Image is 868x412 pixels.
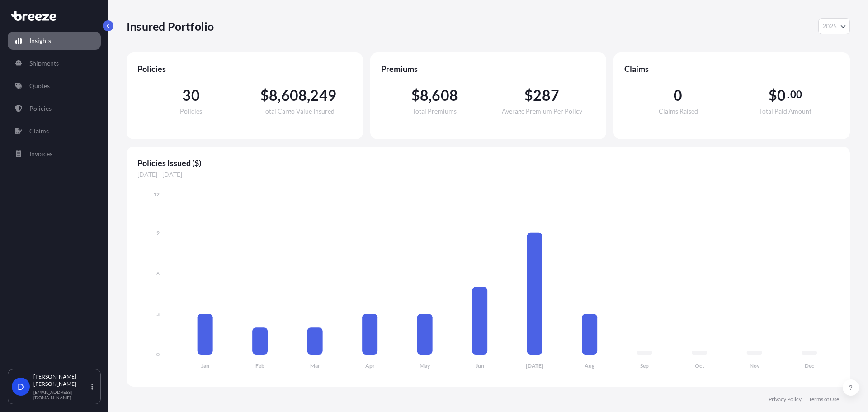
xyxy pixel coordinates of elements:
[29,59,59,68] p: Shipments
[381,63,596,74] span: Premiums
[674,88,682,103] span: 0
[33,373,90,388] p: [PERSON_NAME] [PERSON_NAME]
[790,91,802,98] span: 00
[262,108,335,114] span: Total Cargo Value Insured
[624,63,839,74] span: Claims
[281,88,307,103] span: 608
[8,54,101,72] a: Shipments
[420,362,430,369] tspan: May
[659,108,698,114] span: Claims Raised
[255,362,264,369] tspan: Feb
[8,77,101,95] a: Quotes
[476,362,484,369] tspan: Jun
[533,88,559,103] span: 287
[153,191,160,198] tspan: 12
[18,382,24,391] span: D
[412,108,457,114] span: Total Premiums
[29,127,49,136] p: Claims
[137,157,839,168] span: Policies Issued ($)
[805,362,814,369] tspan: Dec
[822,22,837,31] span: 2025
[8,122,101,140] a: Claims
[759,108,811,114] span: Total Paid Amount
[787,91,789,98] span: .
[818,18,850,34] button: Year Selector
[156,311,160,317] tspan: 3
[310,88,336,103] span: 249
[201,362,209,369] tspan: Jan
[809,396,839,403] a: Terms of Use
[8,32,101,50] a: Insights
[29,104,52,113] p: Policies
[526,362,543,369] tspan: [DATE]
[156,351,160,358] tspan: 0
[524,88,533,103] span: $
[307,88,310,103] span: ,
[432,88,458,103] span: 608
[8,99,101,118] a: Policies
[585,362,595,369] tspan: Aug
[640,362,649,369] tspan: Sep
[777,88,786,103] span: 0
[269,88,278,103] span: 8
[182,88,199,103] span: 30
[695,362,704,369] tspan: Oct
[29,36,51,45] p: Insights
[8,145,101,163] a: Invoices
[156,229,160,236] tspan: 9
[769,396,802,403] a: Privacy Policy
[502,108,582,114] span: Average Premium Per Policy
[429,88,432,103] span: ,
[260,88,269,103] span: $
[750,362,760,369] tspan: Nov
[127,19,214,33] p: Insured Portfolio
[29,81,50,90] p: Quotes
[33,389,90,400] p: [EMAIL_ADDRESS][DOMAIN_NAME]
[278,88,281,103] span: ,
[420,88,429,103] span: 8
[29,149,52,158] p: Invoices
[310,362,320,369] tspan: Mar
[411,88,420,103] span: $
[769,88,777,103] span: $
[156,270,160,277] tspan: 6
[137,63,352,74] span: Policies
[365,362,375,369] tspan: Apr
[180,108,202,114] span: Policies
[137,170,839,179] span: [DATE] - [DATE]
